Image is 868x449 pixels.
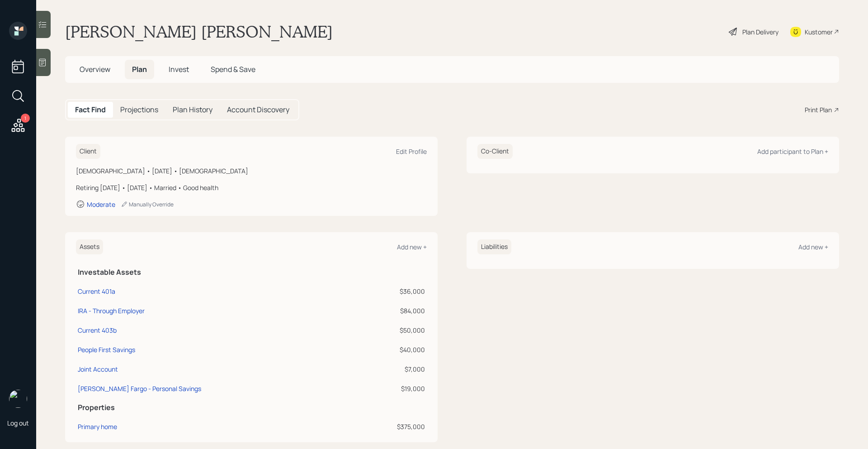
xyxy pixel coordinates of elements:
[21,114,30,123] div: 1
[798,243,828,251] div: Add new +
[7,419,29,427] div: Log out
[78,364,118,374] div: Joint Account
[359,384,425,393] div: $19,000
[359,287,425,296] div: $36,000
[76,166,427,176] div: [DEMOGRAPHIC_DATA] • [DATE] • [DEMOGRAPHIC_DATA]
[87,200,115,209] div: Moderate
[169,64,189,74] span: Invest
[9,390,27,408] img: michael-russo-headshot.png
[78,268,425,277] h5: Investable Assets
[132,64,147,74] span: Plan
[359,364,425,374] div: $7,000
[805,27,833,37] div: Kustomer
[211,64,255,74] span: Spend & Save
[65,22,333,42] h1: [PERSON_NAME] [PERSON_NAME]
[397,243,427,251] div: Add new +
[757,147,828,156] div: Add participant to Plan +
[359,422,425,431] div: $375,000
[76,183,427,192] div: Retiring [DATE] • [DATE] • Married • Good health
[742,27,778,37] div: Plan Delivery
[173,105,212,114] h5: Plan History
[78,403,425,412] h5: Properties
[75,105,106,114] h5: Fact Find
[78,422,117,431] div: Primary home
[78,345,135,354] div: People First Savings
[477,144,513,159] h6: Co-Client
[396,147,427,156] div: Edit Profile
[359,306,425,315] div: $84,000
[76,239,103,254] h6: Assets
[121,201,174,208] div: Manually Override
[80,64,110,74] span: Overview
[227,105,289,114] h5: Account Discovery
[359,345,425,354] div: $40,000
[120,105,158,114] h5: Projections
[78,325,117,335] div: Current 403b
[805,105,832,115] div: Print Plan
[76,144,100,159] h6: Client
[359,325,425,335] div: $50,000
[477,239,511,254] h6: Liabilities
[78,306,145,315] div: IRA - Through Employer
[78,384,201,393] div: [PERSON_NAME] Fargo - Personal Savings
[78,287,115,296] div: Current 401a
